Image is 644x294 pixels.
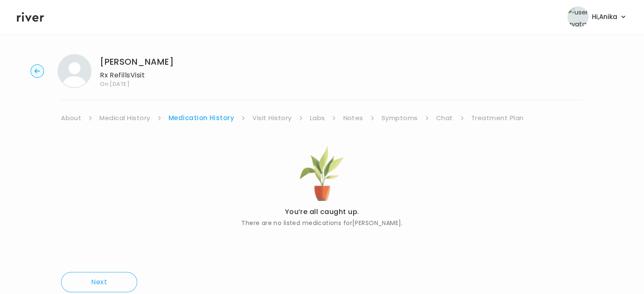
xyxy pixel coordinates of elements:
a: Symptoms [381,112,418,124]
span: Hi, Anika [592,11,617,23]
a: Notes [343,112,363,124]
img: user avatar [567,6,589,27]
a: Labs [310,112,325,124]
button: Next [61,272,137,292]
p: Rx Refills Visit [100,69,174,81]
a: Medication History [169,112,235,124]
button: user avatarHi,Anika [567,6,627,27]
a: About [61,112,81,124]
span: On: [DATE] [100,81,174,87]
a: Chat [436,112,453,124]
img: Tena Biggerstaff [58,54,91,88]
p: There are no listed medications for [PERSON_NAME] . [241,218,403,228]
h1: [PERSON_NAME] [100,56,174,68]
a: Visit History [252,112,291,124]
p: You’re all caught up. [241,206,403,218]
a: Medical History [100,112,150,124]
a: Treatment Plan [471,112,524,124]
